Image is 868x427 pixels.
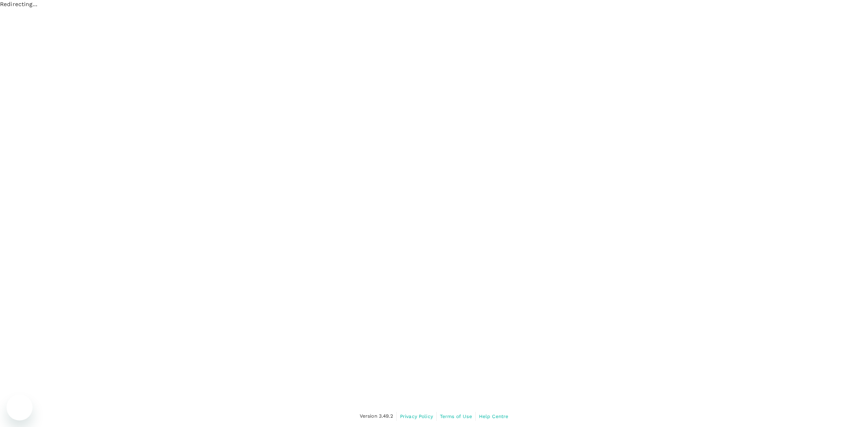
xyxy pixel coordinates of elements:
[479,414,509,419] span: Help Centre
[440,414,472,419] span: Terms of Use
[7,394,33,420] iframe: Button to launch messaging window
[440,412,472,421] a: Terms of Use
[400,414,433,419] span: Privacy Policy
[360,412,393,420] span: Version 3.49.2
[400,412,433,421] a: Privacy Policy
[479,412,509,421] a: Help Centre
